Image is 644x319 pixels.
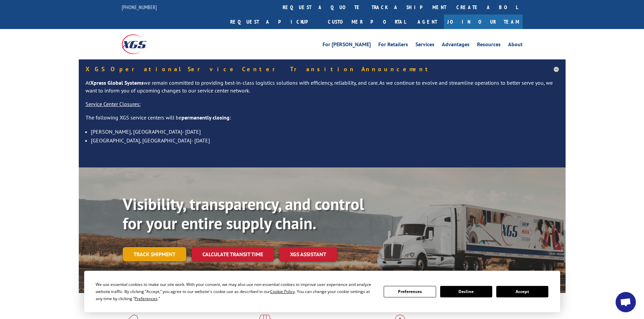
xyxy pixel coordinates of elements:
a: Track shipment [123,247,186,261]
button: Preferences [384,286,436,297]
div: We use essential cookies to make our site work. With your consent, we may also use non-essential ... [96,281,376,302]
button: Decline [440,286,492,297]
button: Accept [496,286,548,297]
a: Services [415,42,434,49]
b: Visibility, transparency, and control for your entire supply chain. [123,193,364,234]
li: [PERSON_NAME], [GEOGRAPHIC_DATA]- [DATE] [91,127,559,136]
p: At we remain committed to providing best-in-class logistics solutions with efficiency, reliabilit... [86,79,559,101]
div: Cookie Consent Prompt [84,271,560,312]
a: Advantages [442,42,470,49]
a: Request a pickup [225,15,323,29]
a: [PHONE_NUMBER] [122,4,157,10]
span: Cookie Policy [270,289,295,294]
a: Calculate transit time [192,247,274,262]
a: Open chat [616,292,636,312]
a: Join Our Team [444,15,523,29]
a: For [PERSON_NAME] [323,42,371,49]
a: Agent [411,15,444,29]
a: Resources [477,42,501,49]
a: XGS ASSISTANT [279,247,337,262]
h5: XGS Operational Service Center Transition Announcement [86,66,559,72]
strong: Xpress Global Systems [90,79,144,86]
span: Preferences [135,296,158,301]
a: About [508,42,523,49]
strong: permanently closing [182,114,230,121]
p: The following XGS service centers will be : [86,114,559,127]
a: Customer Portal [323,15,411,29]
u: Service Center Closures: [86,101,141,107]
a: For Retailers [378,42,408,49]
li: [GEOGRAPHIC_DATA], [GEOGRAPHIC_DATA]- [DATE] [91,136,559,145]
